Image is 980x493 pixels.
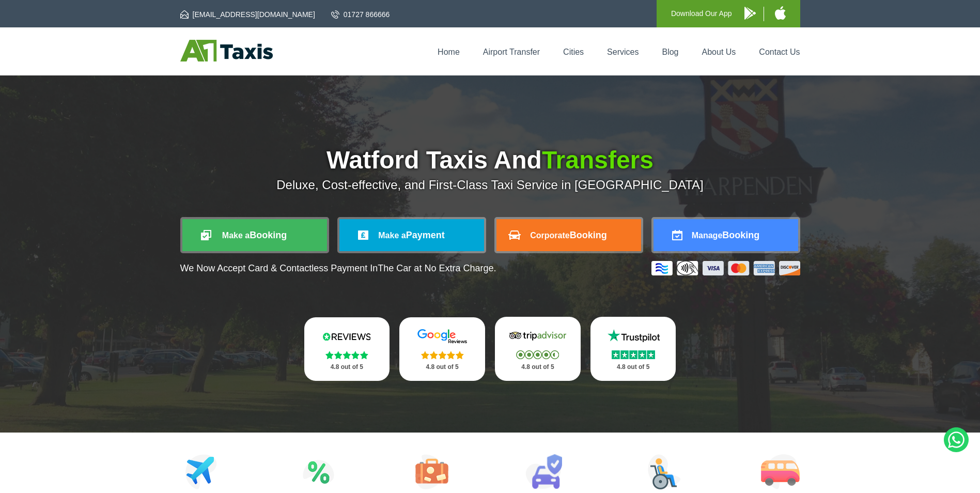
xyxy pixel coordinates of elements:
a: ManageBooking [654,219,798,251]
img: A1 Taxis Android App [744,7,756,20]
img: Attractions [303,454,334,489]
span: Manage [692,231,723,240]
p: Deluxe, Cost-effective, and First-Class Taxi Service in [GEOGRAPHIC_DATA] [180,178,800,192]
span: Make a [378,231,406,240]
p: 4.8 out of 5 [316,361,379,374]
a: Services [607,48,639,56]
img: Airport Transfers [185,454,217,489]
a: [EMAIL_ADDRESS][DOMAIN_NAME] [180,9,315,20]
a: Cities [563,48,584,56]
a: Blog [662,48,678,56]
a: About Us [702,48,736,56]
span: Corporate [530,231,569,240]
a: 01727 866666 [331,9,390,20]
img: Tripadvisor [507,328,569,344]
img: Google [411,329,473,344]
span: The Car at No Extra Charge. [378,263,496,273]
img: Stars [612,350,655,359]
p: 4.8 out of 5 [411,361,474,374]
span: Transfers [542,146,654,174]
a: Make aPayment [339,219,484,251]
img: A1 Taxis St Albans LTD [180,40,273,61]
a: CorporateBooking [496,219,641,251]
img: Minibus [761,454,800,489]
a: Contact Us [759,48,800,56]
a: Tripadvisor Stars 4.8 out of 5 [495,317,581,381]
p: 4.8 out of 5 [506,361,569,374]
img: Wheelchair [648,454,681,489]
img: Car Rental [525,454,562,489]
img: Stars [516,350,559,359]
p: Download Our App [671,7,732,20]
img: Stars [325,351,368,359]
a: Home [438,48,460,56]
img: Reviews.io [316,329,378,344]
img: Trustpilot [602,328,664,344]
img: Tours [415,454,448,489]
img: A1 Taxis iPhone App [775,6,786,20]
span: Make a [222,231,250,240]
p: We Now Accept Card & Contactless Payment In [180,263,496,274]
img: Stars [421,351,464,359]
p: 4.8 out of 5 [602,361,665,374]
img: Credit And Debit Cards [651,261,800,275]
a: Reviews.io Stars 4.8 out of 5 [304,317,390,381]
a: Airport Transfer [483,48,540,56]
a: Make aBooking [182,219,327,251]
a: Google Stars 4.8 out of 5 [399,317,485,381]
a: Trustpilot Stars 4.8 out of 5 [590,317,676,381]
h1: Watford Taxis And [180,148,800,173]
